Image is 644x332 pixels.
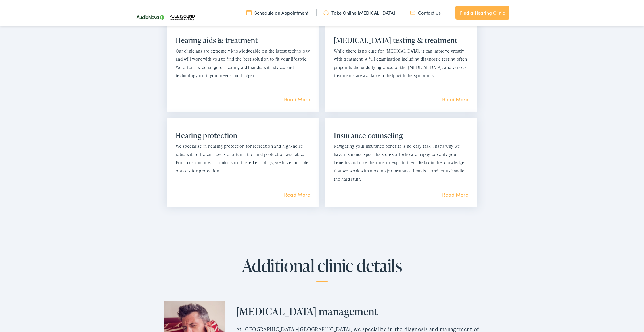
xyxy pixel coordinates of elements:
[246,9,308,16] a: Schedule an Appointment
[334,36,468,45] h2: [MEDICAL_DATA] testing & treatment
[284,191,310,198] a: Read More
[334,47,468,80] p: While there is no cure for [MEDICAL_DATA], it can improve greatly with treatment. A full examinat...
[334,131,468,140] h2: Insurance counseling
[410,9,441,16] a: Contact Us
[176,142,310,175] p: We specialize in hearing protection for recreation and high-noise jobs, with different levels of ...
[442,96,468,103] a: Read More
[176,36,310,45] h2: Hearing aids & treatment
[323,9,329,16] img: utility icon
[284,96,310,103] a: Read More
[236,305,480,318] h2: [MEDICAL_DATA] management
[442,191,468,198] a: Read More
[323,9,395,16] a: Take Online [MEDICAL_DATA]
[176,47,310,80] p: Our clinicians are extremely knowledgeable on the latest technology and will work with you to fin...
[410,9,415,16] img: utility icon
[455,6,509,20] a: Find a Hearing Clinic
[176,131,310,140] h2: Hearing protection
[164,256,480,282] h2: Additional clinic details
[246,9,252,16] img: utility icon
[334,142,468,184] p: Navigating your insurance benefits is no easy task. That’s why we have insurance specialists on-s...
